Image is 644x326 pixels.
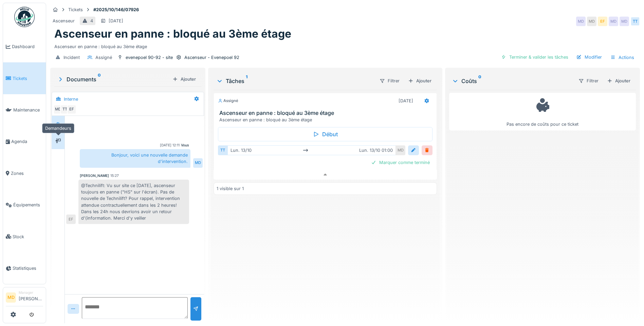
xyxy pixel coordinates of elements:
[13,107,43,113] span: Maintenance
[126,54,173,61] div: evenepoel 90-92 - site
[609,17,618,26] div: MD
[78,180,189,224] div: @Technilift: Vu sur site ce [DATE], ascenseur toujours en panne ("HS" sur l'écran). Pas de nouvel...
[396,145,405,155] div: MD
[576,17,586,26] div: MD
[181,143,189,148] div: Vous
[478,77,481,85] sup: 0
[67,105,76,114] div: EF
[91,6,142,13] strong: #2025/10/146/07926
[13,202,43,208] span: Équipements
[227,145,396,155] div: lun. 13/10 lun. 13/10 01:00
[54,27,291,40] h1: Ascenseur en panne : bloqué au 3ème étage
[620,17,629,26] div: MD
[12,43,43,50] span: Dashboard
[57,75,170,83] div: Documents
[219,110,434,116] h3: Ascenseur en panne : bloqué au 3ème étage
[6,292,16,303] li: MD
[218,127,433,141] div: Début
[3,221,46,252] a: Stock
[63,54,80,61] div: Incident
[68,6,83,13] div: Tickets
[399,98,413,104] div: [DATE]
[42,123,74,133] div: Demandeurs
[53,105,63,114] div: MD
[170,75,199,84] div: Ajouter
[11,138,43,145] span: Agenda
[11,170,43,177] span: Zones
[80,149,190,167] div: Bonjour, voici une nouvelle demande d'intervention.
[13,233,43,240] span: Stock
[598,17,607,26] div: EF
[14,7,35,27] img: Badge_color-CXgf-gQk.svg
[54,41,636,50] div: Ascenseur en panne : bloqué au 3ème étage
[19,290,43,305] li: [PERSON_NAME]
[66,215,76,224] div: EF
[98,75,101,83] sup: 0
[90,18,93,24] div: 4
[6,290,43,306] a: MD Manager[PERSON_NAME]
[454,96,631,127] div: Pas encore de coûts pour ce ticket
[19,290,43,295] div: Manager
[216,77,374,85] div: Tâches
[630,17,640,26] div: TT
[13,265,43,271] span: Statistiques
[3,189,46,221] a: Équipements
[109,18,123,24] div: [DATE]
[3,252,46,284] a: Statistiques
[368,158,433,167] div: Marquer comme terminé
[3,158,46,189] a: Zones
[64,96,78,102] div: Interne
[376,76,403,86] div: Filtrer
[13,75,43,82] span: Tickets
[219,117,434,123] div: Ascenseur en panne : bloqué au 3ème étage
[217,185,244,192] div: 1 visible sur 1
[95,54,112,61] div: Assigné
[607,53,637,62] div: Actions
[604,76,633,85] div: Ajouter
[575,76,602,86] div: Filtrer
[184,54,239,61] div: Ascenseur - Evenepoel 92
[574,53,605,62] div: Modifier
[218,98,238,104] div: Assigné
[405,76,434,85] div: Ajouter
[3,126,46,157] a: Agenda
[452,77,573,85] div: Coûts
[60,105,70,114] div: TT
[3,62,46,94] a: Tickets
[3,94,46,126] a: Maintenance
[246,77,247,85] sup: 1
[587,17,596,26] div: MD
[193,158,203,168] div: MD
[218,145,227,155] div: TT
[498,53,571,62] div: Terminer & valider les tâches
[3,31,46,62] a: Dashboard
[53,18,75,24] div: Ascenseur
[80,173,109,178] div: [PERSON_NAME]
[160,143,180,148] div: [DATE] 12:11
[110,173,119,178] div: 15:27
